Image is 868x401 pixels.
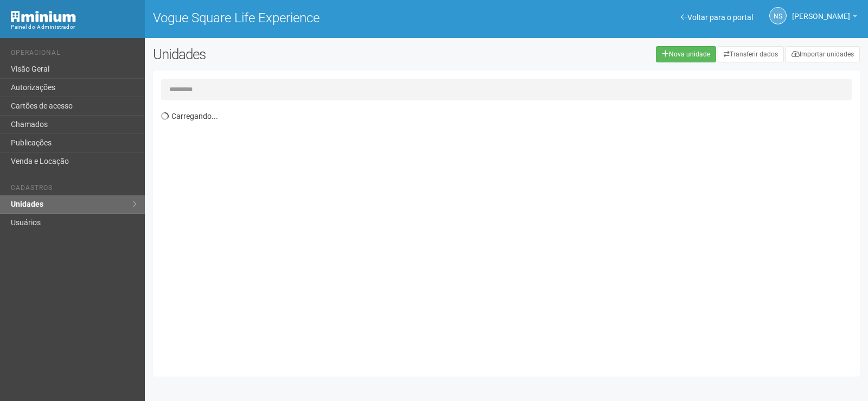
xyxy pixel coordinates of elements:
[153,11,499,25] h1: Vogue Square Life Experience
[11,184,137,195] li: Cadastros
[786,46,860,62] a: Importar unidades
[11,49,137,60] li: Operacional
[656,46,716,62] a: Nova unidade
[161,106,860,368] div: Carregando...
[11,22,137,32] div: Painel do Administrador
[792,14,857,22] a: [PERSON_NAME]
[769,7,787,24] a: NS
[792,2,850,21] span: Nicolle Silva
[718,46,784,62] a: Transferir dados
[11,11,76,22] img: Minium
[153,46,438,62] h2: Unidades
[681,13,753,22] a: Voltar para o portal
